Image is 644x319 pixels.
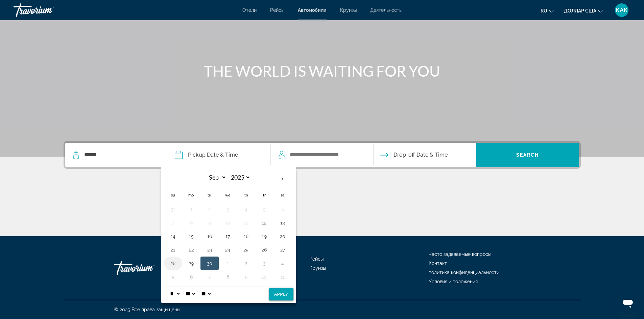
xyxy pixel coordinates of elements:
a: Деятельность [370,7,402,13]
button: Day 5 [259,205,270,214]
button: Day 31 [168,205,178,214]
font: © 2025 Все права защищены. [114,307,181,312]
button: Drop-off date [380,143,448,167]
button: Day 11 [277,272,288,282]
button: Day 22 [186,245,197,255]
button: Day 4 [241,205,252,214]
button: Pickup date [175,143,238,167]
button: Day 7 [204,272,215,282]
select: Select month [205,171,226,183]
h1: THE WORLD IS WAITING FOR YOU [195,62,449,80]
button: Day 20 [277,232,288,241]
button: Next month [273,171,292,187]
button: Day 27 [277,245,288,255]
button: Search [476,143,579,167]
button: Day 10 [222,218,233,228]
a: Травориум [14,1,81,19]
button: Day 13 [277,218,288,228]
button: Day 8 [186,218,197,228]
button: Меню пользователя [613,3,630,17]
font: доллар США [564,8,596,14]
button: Day 3 [222,205,233,214]
button: Day 9 [241,272,252,282]
iframe: Кнопка запуска окна обмена сообщениями [617,292,639,314]
button: Day 9 [204,218,215,228]
button: Day 24 [222,245,233,255]
select: Select AM/PM [200,287,212,300]
button: Day 18 [241,232,252,241]
a: политика конфиденциальности [429,270,499,275]
span: Search [516,152,539,158]
a: Часто задаваемые вопросы [429,251,491,257]
button: Day 8 [222,272,233,282]
button: Day 26 [259,245,270,255]
button: Day 6 [277,205,288,214]
select: Select minute [184,287,196,300]
a: Контакт [429,261,447,266]
button: Day 6 [186,272,197,282]
button: Day 19 [259,232,270,241]
font: КАК [616,6,628,14]
button: Изменить язык [541,6,554,16]
button: Day 30 [204,259,215,268]
button: Изменить валюту [564,6,603,16]
a: Рейсы [270,7,284,13]
a: Автомобили [298,7,327,13]
a: Рейсы [309,256,324,262]
button: Day 7 [168,218,178,228]
button: Day 10 [259,272,270,282]
a: Отели [242,7,257,13]
button: Day 1 [222,259,233,268]
select: Select year [229,171,251,183]
button: Day 29 [186,259,197,268]
a: Условия и положения [429,279,478,284]
button: Day 17 [222,232,233,241]
button: Day 12 [259,218,270,228]
button: Day 3 [259,259,270,268]
button: Day 15 [186,232,197,241]
button: Day 28 [168,259,178,268]
button: Day 4 [277,259,288,268]
select: Select hour [169,287,181,300]
button: Day 1 [186,205,197,214]
a: Круизы [309,265,326,271]
button: Day 21 [168,245,178,255]
button: Day 25 [241,245,252,255]
button: Day 2 [241,259,252,268]
button: Day 2 [204,205,215,214]
a: Травориум [114,258,182,278]
font: ru [541,8,547,14]
button: Day 14 [168,232,178,241]
button: Apply [269,288,293,300]
button: Day 5 [168,272,178,282]
button: Day 11 [241,218,252,228]
button: Day 23 [204,245,215,255]
a: Круизы [340,7,357,13]
button: Day 16 [204,232,215,241]
div: Search widget [65,143,579,167]
span: Drop-off Date & Time [393,150,448,160]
